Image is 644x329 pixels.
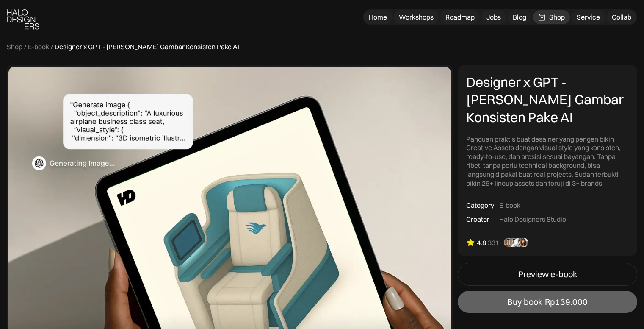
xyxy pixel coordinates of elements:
[369,13,387,22] div: Home
[364,10,392,24] a: Home
[508,10,531,24] a: Blog
[394,10,439,24] a: Workshops
[612,13,631,22] div: Collab
[28,42,49,51] a: E-book
[533,10,570,24] a: Shop
[545,297,588,307] div: Rp139.000
[507,297,542,307] div: Buy book
[466,135,629,188] div: Panduan praktis buat desainer yang pengen bikin Creative Assets dengan visual style yang konsiste...
[445,13,475,22] div: Roadmap
[572,10,605,24] a: Service
[549,13,565,22] div: Shop
[607,10,636,24] a: Collab
[477,238,486,247] div: 4.8
[399,13,434,22] div: Workshops
[458,263,637,286] a: Preview e-book
[481,10,506,24] a: Jobs
[513,13,526,22] div: Blog
[458,291,637,313] a: Buy bookRp139.000
[466,201,494,210] div: Category
[499,201,520,210] div: E-book
[466,73,629,126] div: Designer x GPT - [PERSON_NAME] Gambar Konsisten Pake AI
[440,10,480,24] a: Roadmap
[466,215,489,224] div: Creator
[7,42,22,51] a: Shop
[486,13,501,22] div: Jobs
[518,269,577,279] div: Preview e-book
[51,42,53,51] div: /
[24,42,26,51] div: /
[488,238,499,247] div: 331
[577,13,600,22] div: Service
[55,42,239,51] div: Designer x GPT - [PERSON_NAME] Gambar Konsisten Pake AI
[499,215,566,224] div: Halo Designers Studio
